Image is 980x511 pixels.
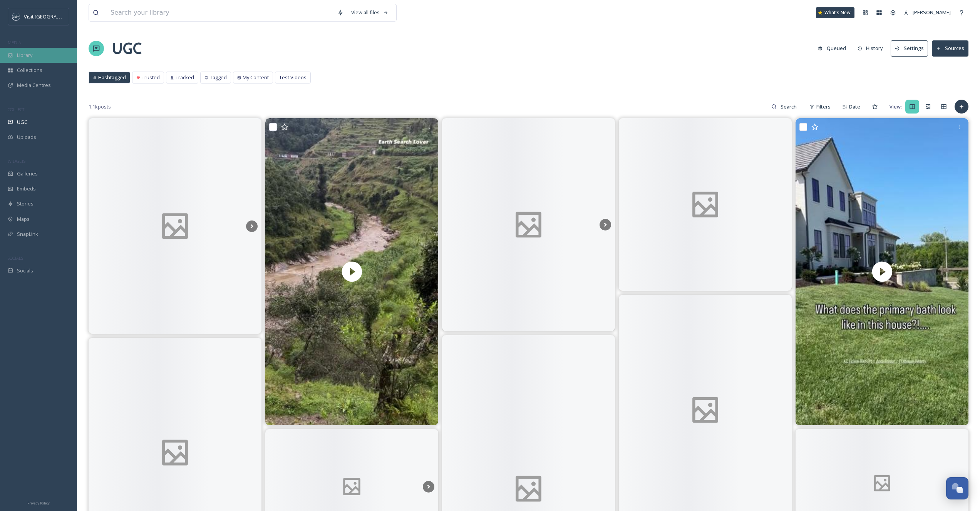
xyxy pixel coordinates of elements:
[796,118,968,425] img: thumbnail
[891,40,932,56] a: Settings
[816,103,831,110] span: Filters
[176,74,194,81] span: Tracked
[8,158,25,164] span: WIDGETS
[98,74,126,81] span: Hashtagged
[210,74,227,81] span: Tagged
[27,501,50,506] span: Privacy Policy
[12,13,20,20] img: c3es6xdrejuflcaqpovn.png
[17,119,27,126] span: UGC
[8,107,24,112] span: COLLECT
[946,477,968,499] button: Open Chat
[890,103,902,110] span: View:
[932,40,968,56] button: Sources
[265,118,438,425] video: #earthsearchlover #camping⛺️ #camplife #caravan #overlandpark #a joyful life spending in Uttrakhand
[796,118,968,425] video: What does the inside of this 6,900 sqft house look like?! I’ll quickly show you the primary bath!...
[279,74,307,81] span: Test Videos
[17,134,36,141] span: Uploads
[816,7,854,18] a: What's New
[913,9,951,16] span: [PERSON_NAME]
[777,99,802,114] input: Search
[854,41,887,56] button: History
[347,5,392,20] a: View all files
[814,41,850,56] button: Queued
[27,498,50,507] a: Privacy Policy
[17,215,30,223] span: Maps
[17,230,38,238] span: SnapLink
[112,37,142,60] a: UGC
[900,5,955,20] a: [PERSON_NAME]
[891,40,928,56] button: Settings
[17,267,33,274] span: Socials
[854,41,891,56] a: History
[17,82,51,89] span: Media Centres
[8,40,21,45] span: MEDIA
[17,200,34,207] span: Stories
[107,4,333,21] input: Search your library
[8,255,23,261] span: SOCIALS
[17,52,32,59] span: Library
[17,185,36,192] span: Embeds
[89,103,111,110] span: 1.1k posts
[243,74,269,81] span: My Content
[814,41,854,56] a: Queued
[24,13,84,20] span: Visit [GEOGRAPHIC_DATA]
[849,103,860,110] span: Date
[142,74,160,81] span: Trusted
[17,67,42,74] span: Collections
[17,170,38,177] span: Galleries
[265,118,438,425] img: thumbnail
